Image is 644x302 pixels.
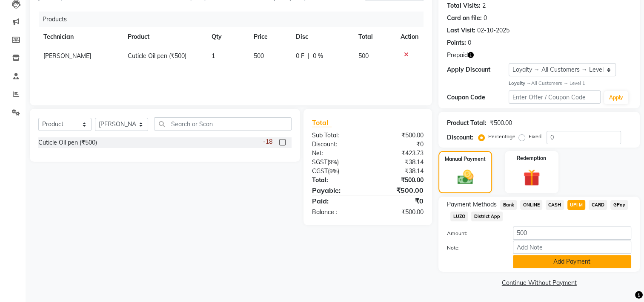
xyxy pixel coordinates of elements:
div: Apply Discount [447,65,508,74]
div: Coupon Code [447,93,508,102]
span: UPI M [567,200,586,210]
div: ₹0 [368,140,430,149]
div: Payable: [306,185,368,195]
strong: Loyalty → [509,80,531,86]
div: Products [39,12,430,27]
span: 0 F [296,52,304,61]
input: Amount [513,226,631,240]
span: CASH [546,200,564,210]
div: 02-10-2025 [477,26,509,35]
th: Product [123,27,206,46]
div: 2 [482,1,486,10]
th: Disc [291,27,354,46]
span: GPay [610,200,628,210]
div: Cuticle Oil pen (₹500) [38,138,97,147]
span: Prepaid [447,51,468,60]
span: SGST [312,158,327,166]
div: 0 [468,38,471,47]
label: Manual Payment [445,155,486,163]
span: [PERSON_NAME] [43,52,91,60]
span: Cuticle Oil pen (₹500) [128,52,186,60]
div: 0 [484,14,487,23]
div: Points: [447,38,466,47]
span: District App [471,212,503,221]
label: Note: [441,244,506,252]
span: CGST [312,167,328,175]
div: ₹500.00 [368,131,430,140]
div: Last Visit: [447,26,475,35]
div: Sub Total: [306,131,368,140]
input: Add Note [513,241,631,254]
input: Search or Scan [155,117,292,131]
span: 0 % [313,52,323,61]
img: _gift.svg [518,167,545,188]
th: Technician [38,27,123,46]
div: ₹500.00 [368,208,430,217]
span: 1 [212,52,215,60]
button: Add Payment [513,255,631,268]
div: ₹38.14 [368,158,430,167]
div: Product Total: [447,119,487,128]
span: CARD [589,200,607,210]
label: Fixed [529,133,541,140]
span: Bank [500,200,517,210]
div: ₹500.00 [490,119,512,128]
span: 9% [329,159,337,166]
th: Total [353,27,395,46]
div: ₹0 [368,196,430,206]
span: Payment Methods [447,200,497,209]
img: _cash.svg [452,168,478,186]
div: Discount: [306,140,368,149]
input: Enter Offer / Coupon Code [509,90,601,104]
div: Total Visits: [447,1,481,10]
div: Total: [306,176,368,185]
a: Continue Without Payment [440,279,638,287]
div: Paid: [306,196,368,206]
th: Action [395,27,424,46]
div: Card on file: [447,14,482,23]
span: 500 [254,52,264,60]
span: 500 [358,52,369,60]
span: Total [312,118,332,127]
span: -18 [263,137,272,146]
span: ONLINE [520,200,542,210]
div: ₹500.00 [368,185,430,195]
div: ( ) [306,167,368,176]
label: Amount: [441,229,506,237]
div: ( ) [306,158,368,167]
th: Qty [206,27,249,46]
div: ₹500.00 [368,176,430,185]
div: Net: [306,149,368,158]
div: Discount: [447,133,473,142]
label: Percentage [488,133,515,140]
div: Balance : [306,208,368,217]
label: Redemption [517,154,546,162]
span: | [308,52,309,61]
div: ₹423.73 [368,149,430,158]
div: All Customers → Level 1 [509,80,631,87]
th: Price [249,27,291,46]
button: Apply [604,91,628,104]
div: ₹38.14 [368,167,430,176]
span: 9% [329,168,338,174]
span: LUZO [450,212,468,221]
